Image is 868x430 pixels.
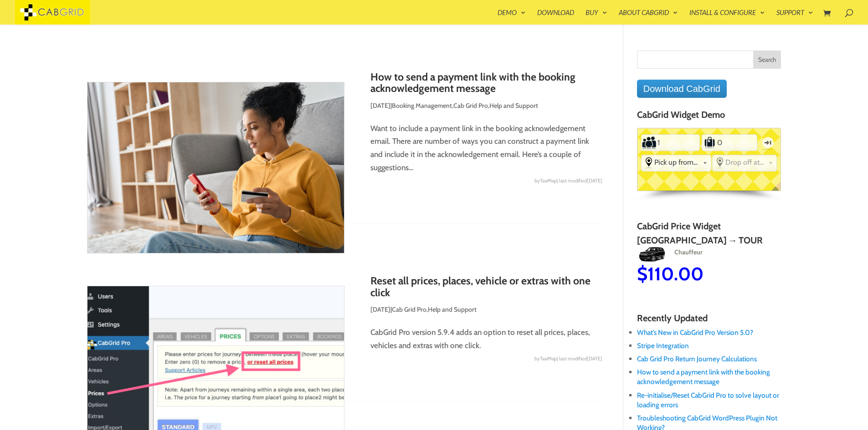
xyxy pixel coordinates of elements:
[489,101,538,110] a: Help and Support
[370,305,390,314] span: [DATE]
[15,6,90,16] a: CabGrid Taxi Plugin
[87,122,603,175] p: Want to include a payment link in the booking acknowledgement email. There are number of ways you...
[637,368,770,386] a: How to send a payment link with the booking acknowledgement message
[637,221,781,236] h4: CabGrid Price Widget
[540,352,557,365] span: TaxiMap
[635,236,779,245] h2: [GEOGRAPHIC_DATA] → Tour
[370,274,591,298] a: Reset all prices, places, vehicle or extras with one click
[370,71,575,95] a: How to send a payment link with the booking acknowledgement message
[587,177,602,184] span: [DATE]
[637,110,781,124] h4: CabGrid Widget Demo
[540,174,557,187] span: TaxiMap
[586,9,607,25] a: Buy
[428,305,477,314] a: Help and Support
[87,82,345,254] img: How to send a payment link with the booking acknowledgement message
[370,101,390,110] span: [DATE]
[753,51,781,69] input: Search
[769,181,787,200] span: English
[637,80,727,98] a: Download CabGrid
[635,236,779,283] a: [GEOGRAPHIC_DATA] → TourChauffeurChauffeur$110.00
[703,136,716,150] label: Number of Suitcases
[453,101,488,110] a: Cab Grid Pro
[637,313,781,328] h4: Recently Updated
[635,263,645,285] span: $
[657,136,685,150] input: Number of Passengers
[667,248,701,256] span: Chauffeur
[619,9,678,25] a: About CabGrid
[642,155,711,170] div: Select the place the starting address falls within
[716,136,743,150] input: Number of Suitcases
[392,305,426,314] a: Cab Grid Pro
[642,136,656,150] label: Number of Passengers
[392,101,452,110] a: Booking Management
[637,328,753,337] a: What’s New in CabGrid Pro Version 5.0?
[635,247,665,262] img: Chauffeur
[87,326,603,352] p: CabGrid Pro version 5.9.4 adds an option to reset all prices, places, vehicles and extras with on...
[637,354,757,363] a: Cab Grid Pro Return Journey Calculations
[725,158,765,167] span: Drop off at...
[587,355,602,362] span: [DATE]
[689,9,765,25] a: Install & Configure
[654,158,699,167] span: Pick up from...
[779,272,790,294] span: $
[776,9,813,25] a: Support
[779,256,810,271] img: Minibus
[87,303,603,323] p: | ,
[637,391,779,409] a: Re-initialise/Reset CabGrid Pro to solve layout or loading errors
[713,155,777,170] div: Select the place the destination address is within
[87,174,603,187] div: by | last modified
[87,99,603,119] p: | , ,
[760,132,776,153] label: One-way
[637,341,689,350] a: Stripe Integration
[645,263,701,285] span: 110.00
[498,9,526,25] a: Demo
[537,9,574,25] a: Download
[87,352,603,365] div: by | last modified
